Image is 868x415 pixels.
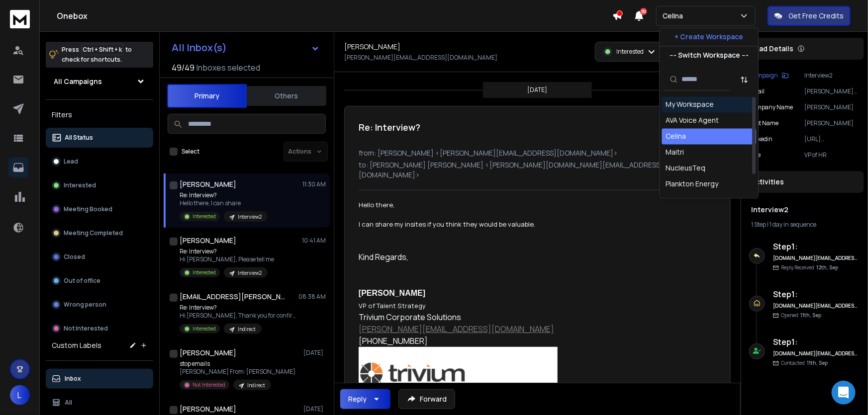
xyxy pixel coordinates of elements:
[247,382,265,389] p: Indirect
[46,72,153,91] button: All Campaigns
[359,311,649,323] div: Trivium Corporate Solutions
[359,324,554,334] a: [PERSON_NAME][EMAIL_ADDRESS][DOMAIN_NAME]
[302,237,326,245] p: 10:41 AM
[238,326,256,333] p: Indirect
[172,43,227,53] h1: All Inbox(s)
[46,393,153,413] button: All
[749,103,793,111] p: Company Name
[788,11,844,21] p: Get Free Credits
[46,369,153,389] button: Inbox
[180,236,236,246] h1: [PERSON_NAME]
[180,360,295,368] p: stop emails
[749,72,778,80] p: Campaign
[46,199,153,219] button: Meeting Booked
[64,325,108,332] p: Not Interested
[804,119,860,127] p: [PERSON_NAME]
[193,381,225,389] p: Not Interested
[398,389,455,409] button: Forward
[670,50,749,60] p: --- Switch Workspace ---
[46,128,153,148] button: All Status
[751,44,793,54] p: Lead Details
[640,8,647,15] span: 50
[62,45,132,65] p: Press to check for shortcuts.
[46,223,153,243] button: Meeting Completed
[238,213,262,221] p: Interview2
[734,70,754,89] button: Sort by Sort A-Z
[81,44,123,55] span: Ctrl + Shift + k
[180,255,274,263] p: Hi [PERSON_NAME], Please tell me
[196,62,260,74] h3: Inboxes selected
[340,389,390,409] button: Reply
[773,302,860,310] h6: [DOMAIN_NAME][EMAIL_ADDRESS][DOMAIN_NAME]
[666,115,719,125] div: AVA Voice Agent
[773,288,860,300] h6: Step 1 :
[180,292,289,302] h1: [EMAIL_ADDRESS][PERSON_NAME][DOMAIN_NAME]
[180,348,236,358] h1: [PERSON_NAME]
[54,77,102,86] h1: All Campaigns
[193,213,216,220] p: Interested
[666,131,686,141] div: Celina
[180,179,236,189] h1: [PERSON_NAME]
[64,229,123,237] p: Meeting Completed
[616,48,644,56] p: Interested
[164,38,328,58] button: All Inbox(s)
[64,158,78,166] p: Lead
[751,205,858,215] h1: Interview2
[46,247,153,267] button: Closed
[302,180,326,188] p: 11:30 AM
[180,248,274,255] p: Re: Interview?
[832,381,856,405] div: Open Intercom Messenger
[359,335,649,347] div: [PHONE_NUMBER]
[781,264,838,271] p: Reply Received
[344,54,497,62] p: [PERSON_NAME][EMAIL_ADDRESS][DOMAIN_NAME]
[303,349,326,357] p: [DATE]
[359,251,649,263] div: Kind Regards,
[816,264,838,271] span: 12th, Sep
[167,84,247,108] button: Primary
[10,385,30,405] span: L
[247,85,326,107] button: Others
[773,350,860,357] h6: [DOMAIN_NAME][EMAIL_ADDRESS][DOMAIN_NAME]
[804,72,860,80] p: Interview2
[359,120,420,134] h1: Re: Interview?
[180,404,236,414] h1: [PERSON_NAME]
[46,271,153,291] button: Out of office
[359,301,426,310] span: VP of Talent Strategy
[359,200,649,210] div: Hello there,
[46,295,153,315] button: Wrong person
[675,32,743,42] p: + Create Workspace
[749,72,789,80] button: Campaign
[64,301,106,309] p: Wrong person
[65,134,93,142] p: All Status
[46,108,153,122] h3: Filters
[64,205,112,213] p: Meeting Booked
[749,119,778,127] p: First Name
[193,269,216,276] p: Interested
[770,220,816,229] span: 1 day in sequence
[804,151,860,159] p: VP of HR
[180,368,295,376] p: [PERSON_NAME] From: [PERSON_NAME]
[359,289,425,297] strong: [PERSON_NAME]
[172,62,194,74] span: 49 / 49
[749,135,772,143] p: linkedin
[745,171,864,193] div: Activities
[64,253,85,261] p: Closed
[773,336,860,348] h6: Step 1 :
[180,191,268,199] p: Re: Interview?
[344,42,400,52] h1: [PERSON_NAME]
[781,359,828,367] p: Contacted
[348,394,367,404] div: Reply
[804,103,860,111] p: [PERSON_NAME]
[359,148,716,158] p: from: [PERSON_NAME] <[PERSON_NAME][EMAIL_ADDRESS][DOMAIN_NAME]>
[46,175,153,195] button: Interested
[666,163,705,173] div: NucleusTeq
[64,181,96,189] p: Interested
[359,160,716,180] p: to: [PERSON_NAME] [PERSON_NAME] <[PERSON_NAME][DOMAIN_NAME][EMAIL_ADDRESS][DOMAIN_NAME]>
[804,87,860,95] p: [PERSON_NAME][EMAIL_ADDRESS][DOMAIN_NAME]
[65,399,72,407] p: All
[768,6,851,26] button: Get Free Credits
[666,99,714,109] div: My Workspace
[359,220,649,230] div: I can share my insites if you think they would be valuable.
[359,347,558,402] img: AIorK4yJiWSk3zzZ01Qhs4RSYiX0rwGeUFDZyzhagaNfn9bblApi9hSXSHbXZAz8HhinUaY9vmTVnIV_0lTu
